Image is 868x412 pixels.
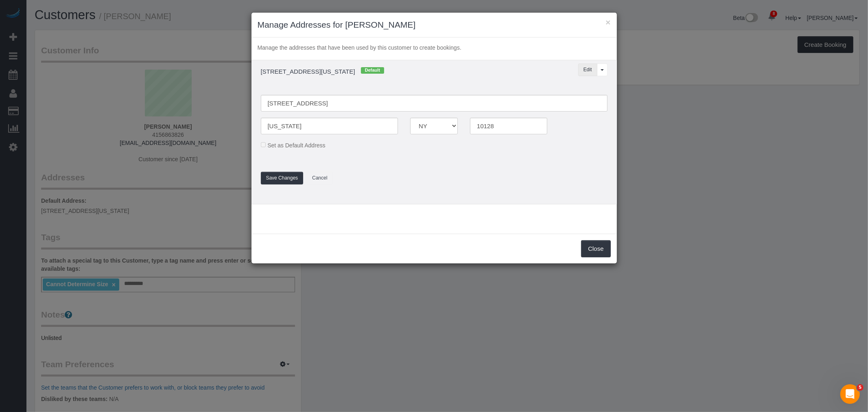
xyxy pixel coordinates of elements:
[857,384,864,391] span: 5
[258,19,611,31] h3: Manage Addresses for [PERSON_NAME]
[267,142,325,149] span: Set as Default Address
[581,240,610,257] button: Close
[255,67,524,75] h4: [STREET_ADDRESS][US_STATE]
[261,118,398,134] input: City
[261,95,608,112] input: Address
[261,172,304,184] button: Save Changes
[470,118,548,134] input: Zip Code
[578,64,597,76] button: Edit
[361,67,384,74] span: Default
[840,384,860,404] iframe: Intercom live chat
[251,13,617,263] sui-modal: Manage Addresses for Alexandra Scharf
[606,18,610,26] button: ×
[307,172,332,184] button: Cancel
[258,44,611,52] p: Manage the addresses that have been used by this customer to create bookings.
